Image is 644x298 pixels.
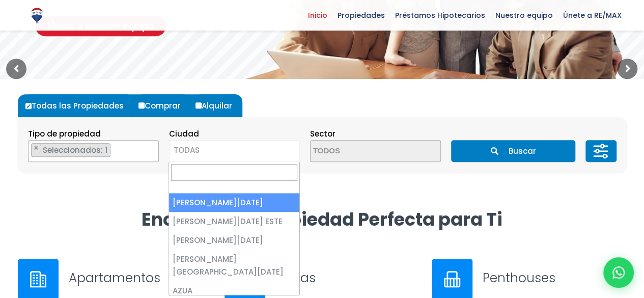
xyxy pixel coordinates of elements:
[25,103,32,109] input: Todas las Propiedades
[170,143,299,157] span: TODAS
[34,144,39,153] span: ×
[303,8,332,23] span: Inicio
[31,143,110,157] li: APARTAMENTO
[310,128,335,139] span: Sector
[483,269,627,287] h3: Penthouses
[147,143,153,153] button: Remove all items
[390,8,490,23] span: Préstamos Hipotecarios
[148,144,153,153] span: ×
[169,193,299,212] li: [PERSON_NAME][DATE]
[169,250,299,281] li: [PERSON_NAME][GEOGRAPHIC_DATA][DATE]
[32,144,41,153] button: Remove item
[136,94,191,117] label: Comprar
[23,94,134,117] label: Todas las Propiedades
[451,140,575,162] button: Buscar
[169,140,300,162] span: TODAS
[42,145,110,155] span: Seleccionados: 1
[193,94,242,117] label: Alquilar
[169,212,299,231] li: [PERSON_NAME][DATE] ESTE
[28,128,101,139] span: Tipo de propiedad
[169,231,299,250] li: [PERSON_NAME][DATE]
[29,141,34,162] textarea: Search
[195,102,202,109] input: Alquilar
[558,8,627,23] span: Únete a RE/MAX
[138,102,145,109] input: Comprar
[490,8,558,23] span: Nuestro equipo
[171,164,297,181] input: Search
[275,269,419,287] h3: Casas
[311,141,409,162] textarea: Search
[28,7,46,24] img: Logo de REMAX
[174,145,200,155] span: TODAS
[332,8,390,23] span: Propiedades
[142,207,502,232] strong: Encuentra la Propiedad Perfecta para Ti
[169,128,199,139] span: Ciudad
[69,269,213,287] h3: Apartamentos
